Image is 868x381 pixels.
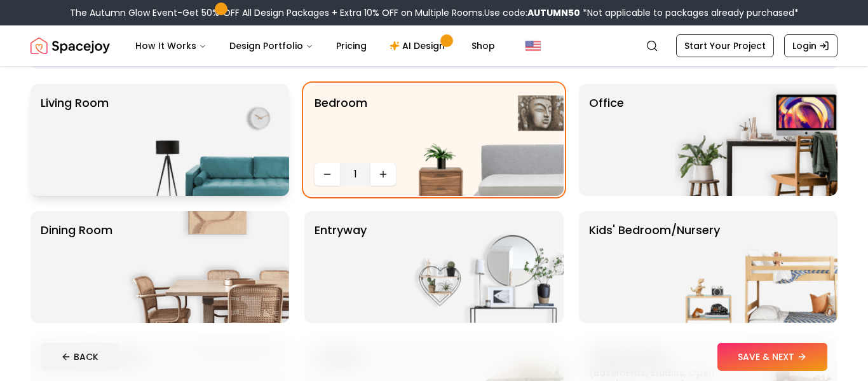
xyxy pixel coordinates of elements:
button: Design Portfolio [219,33,323,59]
p: Living Room [41,94,109,186]
img: Office [675,84,837,196]
span: *Not applicable to packages already purchased* [580,6,799,19]
p: Office [589,94,624,186]
button: How It Works [125,33,217,59]
a: Shop [461,33,505,59]
a: Login [784,34,837,57]
img: Living Room [126,84,289,196]
nav: Main [125,33,505,59]
img: entryway [401,211,564,323]
img: Kids' Bedroom/Nursery [675,211,837,323]
b: AUTUMN50 [527,6,580,19]
img: Bedroom [401,84,564,196]
p: Dining Room [41,221,112,313]
a: Spacejoy [31,33,110,59]
button: Increase quantity [370,163,396,186]
a: Start Your Project [676,34,774,57]
img: United States [526,38,541,53]
a: Pricing [326,33,377,59]
span: 1 [345,167,365,182]
a: AI Design [379,33,459,59]
p: Kids' Bedroom/Nursery [589,221,720,313]
button: Decrease quantity [315,163,340,186]
nav: Global [31,25,837,66]
button: BACK [41,343,119,371]
p: entryway [315,221,367,313]
img: Spacejoy Logo [31,33,110,59]
p: Bedroom [315,94,367,158]
div: The Autumn Glow Event-Get 50% OFF All Design Packages + Extra 10% OFF on Multiple Rooms. [70,6,799,19]
button: SAVE & NEXT [717,343,827,371]
img: Dining Room [126,211,289,323]
span: Use code: [484,6,580,19]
